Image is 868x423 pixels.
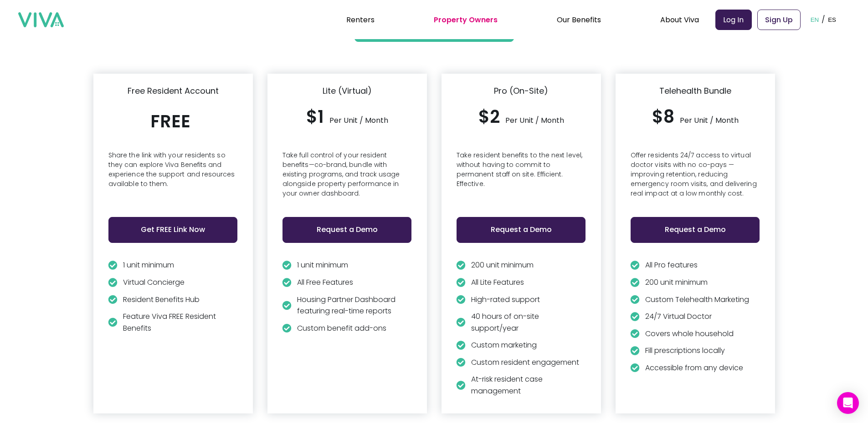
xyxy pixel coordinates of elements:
p: Feature Viva FREE Resident Benefits [123,311,238,334]
p: Covers whole household [645,328,734,340]
p: At-risk resident case management [471,373,586,397]
p: Virtual Concierge [123,277,185,288]
p: Take full control of your resident benefits—co-brand, bundle with existing programs, and track us... [282,151,411,201]
img: green circle check [282,277,292,288]
p: Free Resident Account [128,85,219,97]
p: High-rated support [471,294,540,306]
p: Per Unit / Month [680,114,739,127]
p: 200 unit minimum [471,259,534,271]
img: viva [18,12,64,28]
img: green circle check [456,373,466,397]
p: Per Unit / Month [505,114,564,127]
p: All Pro features [645,259,698,271]
p: Per Unit / Month [329,114,388,127]
img: green circle check [630,294,640,306]
p: All Free Features [297,277,353,288]
p: Custom benefit add-ons [297,322,386,334]
a: Request a Demo [282,211,411,238]
div: Open Intercom Messenger [837,392,859,414]
img: green circle check [456,339,466,351]
p: Lite (Virtual) [323,85,372,97]
p: Take resident benefits to the next level, without having to commit to permanent staff on site. Ef... [457,151,586,201]
img: green circle check [282,294,292,317]
img: green circle check [456,277,466,288]
p: Custom marketing [471,339,537,351]
p: 1 unit minimum [123,259,174,271]
a: Property Owners [434,15,498,25]
img: green circle check [456,259,466,271]
p: Housing Partner Dashboard featuring real-time reports [297,294,412,317]
button: EN [808,5,822,34]
p: All Lite Features [471,277,524,288]
img: green circle check [630,277,640,288]
a: Get FREE Link Now [108,211,237,238]
img: green circle check [630,328,640,340]
a: Log In [715,10,752,30]
img: green circle check [630,259,640,271]
img: green circle check [630,345,640,357]
img: green circle check [456,294,466,306]
p: Resident Benefits Hub [123,294,200,306]
p: Telehealth Bundle [659,85,731,97]
a: Request a Demo [631,211,760,238]
button: Request a Demo [282,217,411,243]
p: 1 unit minimum [297,259,348,271]
img: green circle check [630,362,640,374]
p: Pro (On-Site) [494,85,548,97]
h3: $2 [478,105,500,129]
p: / [822,13,825,26]
a: Request a Demo [457,211,586,238]
div: Our Benefits [557,8,601,31]
img: green circle check [282,259,292,271]
button: Get FREE Link Now [108,217,237,243]
p: 24/7 Virtual Doctor [645,311,712,322]
p: Offer residents 24/7 access to virtual doctor visits with no co-pays — improving retention, reduc... [631,151,760,201]
h3: $8 [652,105,674,129]
p: 200 unit minimum [645,277,708,288]
img: green circle check [108,311,118,334]
button: Request a Demo [631,217,760,243]
p: Fill prescriptions locally [645,345,725,357]
a: Sign Up [757,10,801,30]
button: Request a Demo [457,217,586,243]
p: Share the link with your residents so they can explore Viva Benefits and experience the support a... [108,151,237,201]
p: Custom resident engagement [471,357,579,368]
img: green circle check [108,259,118,271]
button: ES [825,5,839,34]
img: green circle check [456,357,466,368]
a: Renters [346,15,375,25]
p: Accessible from any device [645,362,743,374]
a: Download our Services Brochure [354,7,514,74]
h3: FREE [150,110,190,133]
div: About Viva [660,8,699,31]
img: green circle check [630,311,640,322]
h3: $1 [306,105,324,129]
img: green circle check [108,277,118,288]
p: 40 hours of on-site support/year [471,311,586,334]
p: Custom Telehealth Marketing [645,294,749,306]
img: green circle check [456,311,466,334]
img: green circle check [282,322,292,334]
img: green circle check [108,294,118,306]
